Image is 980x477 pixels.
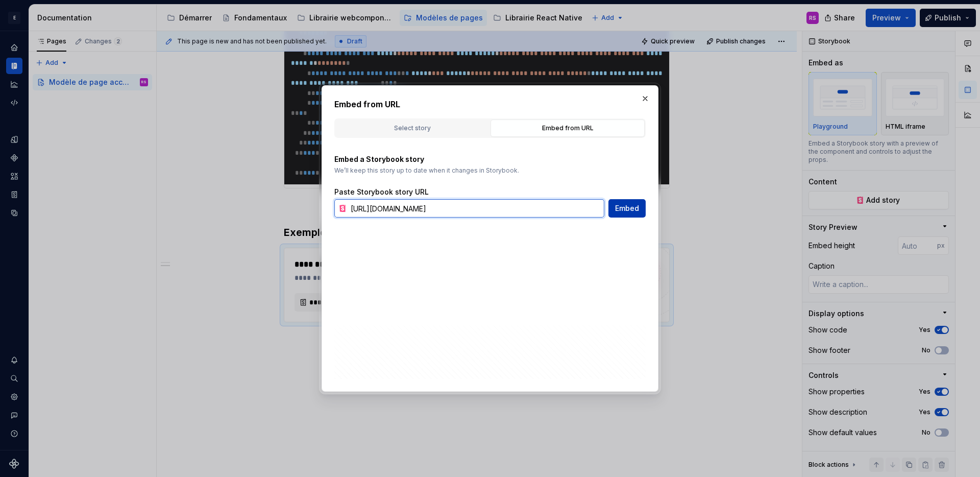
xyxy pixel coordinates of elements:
[339,123,486,133] div: Select story
[608,199,646,218] button: Embed
[334,187,429,197] label: Paste Storybook story URL
[334,166,646,175] p: We’ll keep this story up to date when it changes in Storybook.
[334,154,646,164] p: Embed a Storybook story
[347,199,604,218] input: https://storybook.com/story/...
[494,123,641,133] div: Embed from URL
[615,203,639,213] span: Embed
[334,98,646,110] h2: Embed from URL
